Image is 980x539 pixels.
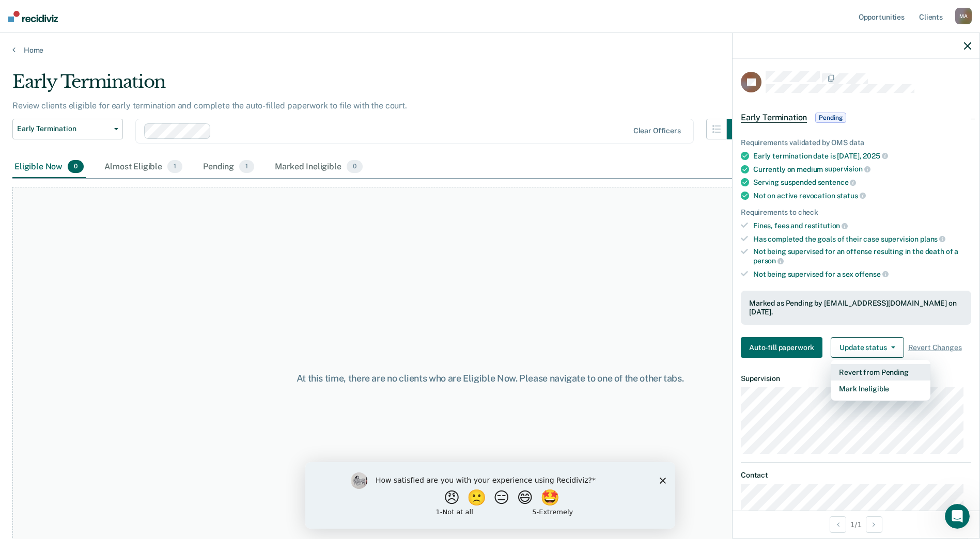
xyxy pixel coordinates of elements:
button: Update status [831,337,904,358]
span: 1 [239,160,254,173]
a: Home [12,45,968,55]
span: 0 [68,160,84,173]
span: restitution [804,221,848,230]
div: At this time, there are no clients who are Eligible Now. Please navigate to one of the other tabs. [252,373,729,384]
div: Marked as Pending by [EMAIL_ADDRESS][DOMAIN_NAME] on [DATE]. [749,299,963,316]
span: 1 [167,160,182,173]
div: Fines, fees and [753,221,971,230]
div: Early Termination [12,71,748,101]
img: Recidiviz [8,11,58,22]
a: Navigate to form link [741,337,827,358]
iframe: Survey by Kim from Recidiviz [305,462,675,529]
span: sentence [818,178,857,186]
span: Pending [815,113,846,123]
span: 0 [347,160,363,173]
dt: Supervision [741,374,971,383]
div: Not being supervised for an offense resulting in the death of a [753,247,971,265]
div: Currently on medium [753,165,971,174]
div: Eligible Now [12,156,86,179]
div: Has completed the goals of their case supervision [753,234,971,244]
span: plans [920,235,945,243]
span: person [753,257,784,265]
dt: Contact [741,471,971,480]
button: Auto-fill paperwork [741,337,822,358]
div: 1 / 1 [733,511,979,538]
div: Clear officers [633,126,681,135]
div: Early termination date is [DATE], [753,151,971,161]
div: Almost Eligible [102,156,184,179]
div: Early TerminationPending [733,101,979,134]
div: Requirements validated by OMS data [741,138,971,147]
button: Mark Ineligible [831,381,930,397]
div: Not being supervised for a sex [753,269,971,279]
span: 2025 [863,152,888,160]
span: Early Termination [741,113,807,123]
div: Pending [201,156,256,179]
span: Early Termination [17,124,110,133]
span: status [837,192,866,200]
div: Not on active revocation [753,191,971,200]
div: Marked Ineligible [273,156,365,179]
button: Next Opportunity [866,516,882,533]
span: offense [855,270,889,278]
span: supervision [825,165,870,173]
div: Serving suspended [753,178,971,187]
button: Previous Opportunity [830,516,846,533]
button: Revert from Pending [831,364,930,381]
p: Review clients eligible for early termination and complete the auto-filled paperwork to file with... [12,101,407,110]
div: M A [955,8,972,24]
span: Revert Changes [908,343,962,352]
iframe: Intercom live chat [945,504,970,529]
div: Requirements to check [741,208,971,217]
